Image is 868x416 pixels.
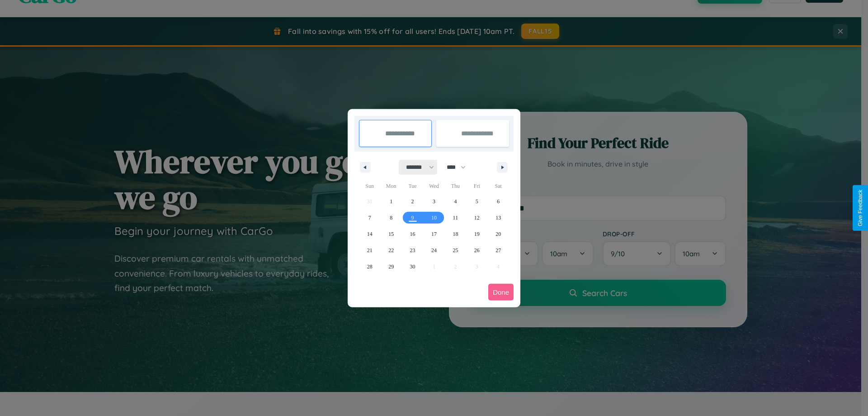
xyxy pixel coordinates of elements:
[423,210,444,226] button: 10
[402,226,423,242] button: 16
[380,179,401,193] span: Mon
[368,210,371,226] span: 7
[380,193,401,210] button: 1
[488,210,509,226] button: 13
[488,284,514,301] button: Done
[390,210,392,226] span: 8
[388,226,394,242] span: 15
[857,190,863,226] div: Give Feedback
[423,193,444,210] button: 3
[431,226,437,242] span: 17
[402,210,423,226] button: 9
[466,210,487,226] button: 12
[453,226,458,242] span: 18
[497,193,500,210] span: 6
[367,258,373,275] span: 28
[488,226,509,242] button: 20
[380,258,401,275] button: 29
[453,210,458,226] span: 11
[466,242,487,258] button: 26
[445,179,466,193] span: Thu
[402,179,423,193] span: Tue
[388,242,394,258] span: 22
[431,210,437,226] span: 10
[476,193,478,210] span: 5
[445,210,466,226] button: 11
[495,210,501,226] span: 13
[410,242,415,258] span: 23
[488,193,509,210] button: 6
[410,258,415,275] span: 30
[359,258,380,275] button: 28
[466,179,487,193] span: Fri
[466,193,487,210] button: 5
[380,226,401,242] button: 15
[380,210,401,226] button: 8
[411,210,414,226] span: 9
[402,258,423,275] button: 30
[388,258,394,275] span: 29
[390,193,392,210] span: 1
[433,193,435,210] span: 3
[488,242,509,258] button: 27
[474,226,480,242] span: 19
[410,226,415,242] span: 16
[466,226,487,242] button: 19
[402,242,423,258] button: 23
[367,242,373,258] span: 21
[367,226,373,242] span: 14
[495,226,501,242] span: 20
[359,242,380,258] button: 21
[495,242,501,258] span: 27
[453,242,458,258] span: 25
[423,179,444,193] span: Wed
[423,226,444,242] button: 17
[474,242,480,258] span: 26
[454,193,457,210] span: 4
[359,210,380,226] button: 7
[359,179,380,193] span: Sun
[474,210,480,226] span: 12
[431,242,437,258] span: 24
[411,193,414,210] span: 2
[445,242,466,258] button: 25
[380,242,401,258] button: 22
[445,193,466,210] button: 4
[423,242,444,258] button: 24
[359,226,380,242] button: 14
[445,226,466,242] button: 18
[488,179,509,193] span: Sat
[402,193,423,210] button: 2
